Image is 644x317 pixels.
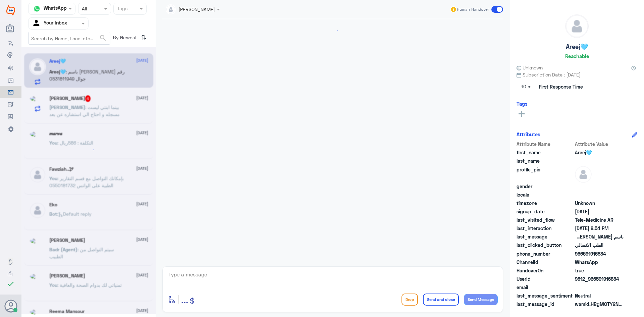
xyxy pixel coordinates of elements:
[575,233,624,240] span: باسم اريج البخيتي رقم جوال 0531811949
[575,242,624,249] span: الطب الاتصالي
[517,259,574,266] span: ChannelId
[517,166,574,181] span: profile_pic
[116,5,128,13] div: Tags
[575,267,624,274] span: true
[575,301,624,308] span: wamid.HBgMOTY2NTkxOTE2ODg0FQIAEhgUM0ExOTU2M0FENjAwRUVCMjMyQTcA
[99,34,107,42] span: search
[517,225,574,232] span: last_interaction
[423,294,459,306] button: Send and close
[99,33,107,44] button: search
[517,216,574,223] span: last_visited_flow
[575,259,624,266] span: 2
[517,275,574,282] span: UserId
[566,43,588,51] h5: Areej🩵
[517,81,537,93] span: 10 m
[517,242,574,249] span: last_clicked_button
[7,280,15,288] i: check
[575,292,624,299] span: 0
[575,166,592,183] img: defaultAdmin.png
[181,292,188,307] button: ...
[566,15,588,38] img: defaultAdmin.png
[575,284,624,291] span: null
[181,293,188,305] span: ...
[517,141,574,148] span: Attribute Name
[517,71,637,78] span: Subscription Date : [DATE]
[517,284,574,291] span: email
[517,301,574,308] span: last_message_id
[164,24,501,36] div: loading...
[575,208,624,215] span: 2025-09-08T17:52:35.688Z
[517,233,574,240] span: last_message
[32,4,42,14] img: whatsapp.png
[517,183,574,190] span: gender
[575,275,624,282] span: 9812_966591916884
[83,144,95,156] div: loading...
[464,294,498,305] button: Send Message
[517,292,574,299] span: last_message_sentiment
[517,101,528,107] h6: Tags
[32,18,42,29] img: yourInbox.svg
[6,5,15,16] img: Widebot Logo
[575,183,624,190] span: null
[575,216,624,223] span: Tele-Medicine AR
[517,208,574,215] span: signup_date
[401,294,418,306] button: Drop
[517,64,543,71] span: Unknown
[29,32,110,44] input: Search by Name, Local etc…
[565,53,589,59] h6: Reachable
[517,200,574,207] span: timezone
[517,191,574,198] span: locale
[575,191,624,198] span: null
[575,149,624,156] span: Areej🩵
[575,225,624,232] span: 2025-09-08T17:54:34.152Z
[575,200,624,207] span: Unknown
[575,250,624,257] span: 966591916884
[457,6,489,12] span: Human Handover
[4,300,17,312] button: Avatar
[141,32,147,43] i: ⇅
[575,141,624,148] span: Attribute Value
[517,131,540,137] h6: Attributes
[517,267,574,274] span: HandoverOn
[517,250,574,257] span: phone_number
[110,32,139,45] span: By Newest
[517,149,574,156] span: first_name
[539,83,583,90] span: First Response Time
[517,157,574,164] span: last_name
